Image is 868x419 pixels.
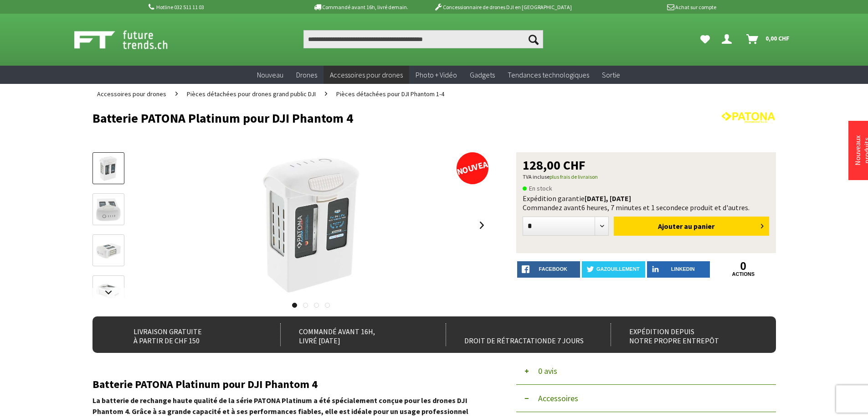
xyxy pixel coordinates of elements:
font: Gadgets [470,70,495,79]
a: 0 [712,261,775,271]
font: à partir de CHF 150 [134,336,200,345]
img: Aperçu : Batterie PATONA Platinum pour DJI Phantom 4 [98,155,118,182]
font: notre propre entrepôt [629,336,719,345]
font: [DATE], [DATE] [585,194,631,203]
font: TVA incluse [523,173,550,180]
a: Accessoires pour drones [324,66,409,84]
font: Accessoires pour drones [330,70,403,79]
font: actions [732,271,755,277]
a: Drones [290,66,324,84]
a: Sortie [596,66,627,84]
font: Commandez avant [523,203,581,212]
font: Pièces détachées pour DJI Phantom 1-4 [336,90,444,98]
a: Mes favoris [696,30,714,48]
font: 128,00 CHF [523,157,586,173]
font: Commandé avant 16h, [299,327,375,336]
font: panier [693,222,714,231]
a: Pièces détachées pour DJI Phantom 1-4 [332,84,449,104]
a: Votre compte [718,30,739,48]
font: Hotline 032 511 11 03 [156,4,204,10]
font: Livraison gratuite [134,327,202,336]
a: Pièces détachées pour drones grand public DJI [182,84,320,104]
font: de 7 jours [547,336,584,345]
font: 0,00 CHF [765,34,790,42]
font: Photo + Vidéo [416,70,457,79]
font: 0 [740,260,746,272]
font: Sortie [602,70,620,79]
a: actions [712,271,775,277]
a: Panier [743,30,794,48]
font: droit de rétractation [464,336,547,345]
img: Patona [721,111,776,124]
img: Boutique Futuretrends - aller à la page d'accueil [74,28,188,51]
a: LinkedIn [647,261,710,278]
font: Expédition garantie [523,194,585,203]
a: plus frais de livraison [550,173,598,180]
font: Ajouter au [658,222,692,231]
font: Drones [296,70,317,79]
button: Chercher [524,30,543,48]
font: livré [DATE] [299,336,340,345]
img: Batterie PATONA Platinum pour DJI Phantom 4 [257,152,365,298]
font: ce produit et d'autres. [682,203,750,212]
a: Facebook [517,261,580,278]
font: LinkedIn [671,266,695,272]
font: Accessoires [538,393,578,403]
a: Gadgets [463,66,501,84]
font: Batterie PATONA Platinum pour DJI Phantom 4 [92,110,353,126]
button: Accessoires [516,385,776,412]
font: Concessionnaire de drones DJI en [GEOGRAPHIC_DATA] [443,4,572,10]
font: Facebook [539,266,567,272]
font: 0 avis [538,366,557,376]
font: Nouveau [257,70,283,79]
a: Nouveau [251,66,290,84]
input: Produit, marque, catégorie, EAN, numéro d'article… [303,30,543,48]
font: Gazouillement [596,266,640,272]
a: Accessoires pour drones [92,84,171,104]
font: Accessoires pour drones [97,90,166,98]
font: Batterie PATONA Platinum pour DJI Phantom 4 [92,377,318,391]
a: Photo + Vidéo [409,66,463,84]
a: Gazouillement [582,261,645,278]
font: Pièces détachées pour drones grand public DJI [187,90,316,98]
button: Ajouter au panier [614,217,769,236]
font: Tendances technologiques [508,70,589,79]
font: Commandé avant 16h, livré demain. [322,4,408,10]
font: Achat sur compte [675,4,716,10]
button: 0 avis [516,357,776,385]
font: Expédition depuis [629,327,694,336]
a: Tendances technologiques [501,66,596,84]
font: En stock [529,184,552,192]
font: 6 heures, 7 minutes et 1 seconde [581,203,682,212]
font: NOUVEAU [455,157,493,177]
